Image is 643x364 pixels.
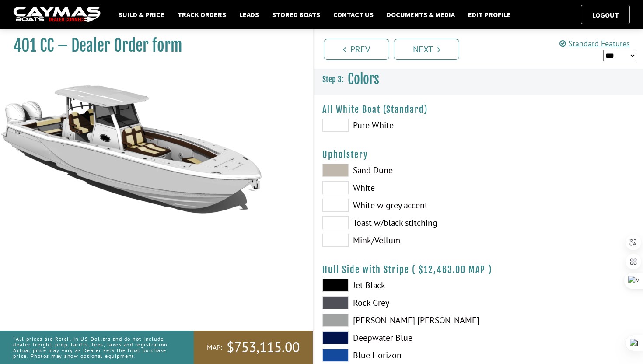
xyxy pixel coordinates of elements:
[268,9,325,20] a: Stored Boats
[559,38,630,49] a: Standard Features
[207,343,222,352] span: MAP:
[322,164,470,177] label: Sand Dune
[13,7,101,23] img: caymas-dealer-connect-2ed40d3bc7270c1d8d7ffb4b79bf05adc795679939227970def78ec6f6c03838.gif
[114,9,169,20] a: Build & Price
[322,314,470,327] label: [PERSON_NAME] [PERSON_NAME]
[464,9,515,20] a: Edit Profile
[322,279,470,292] label: Jet Black
[322,199,470,212] label: White w grey accent
[322,104,634,115] h4: All White Boat (Standard)
[394,39,459,60] a: Next
[322,331,470,344] label: Deepwater Blue
[322,216,470,229] label: Toast w/black stitching
[322,349,470,362] label: Blue Horizon
[322,264,634,275] h4: Hull Side with Stripe ( )
[324,39,389,60] a: Prev
[322,119,470,132] label: Pure White
[382,9,459,20] a: Documents & Media
[322,181,470,194] label: White
[322,296,470,309] label: Rock Grey
[227,338,300,357] span: $753,115.00
[321,38,643,60] ul: Pagination
[235,9,263,20] a: Leads
[13,332,174,364] p: *All prices are Retail in US Dollars and do not include dealer freight, prep, tariffs, fees, taxe...
[314,63,643,95] h3: Colors
[13,36,291,56] h1: 401 CC – Dealer Order form
[173,9,231,20] a: Track Orders
[419,264,486,275] span: $12,463.00 MAP
[322,234,470,247] label: Mink/Vellum
[588,10,623,19] a: Logout
[322,149,634,160] h4: Upholstery
[329,9,378,20] a: Contact Us
[194,331,313,364] a: MAP:$753,115.00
